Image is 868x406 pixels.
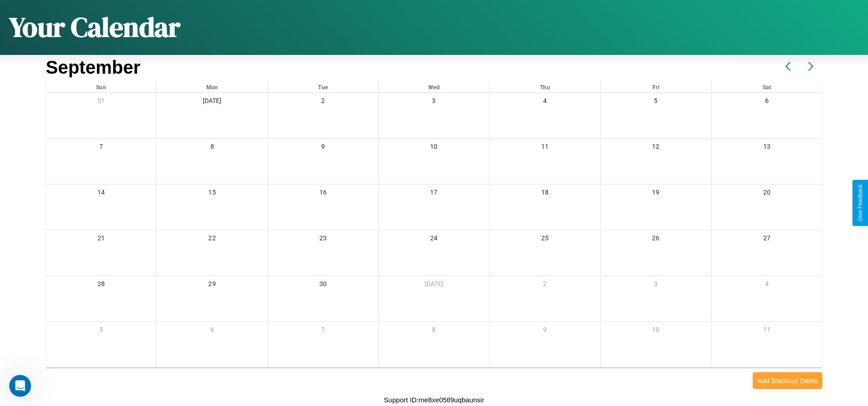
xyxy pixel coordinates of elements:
[490,184,600,203] div: 18
[490,80,600,92] div: Thu
[601,80,711,92] div: Fri
[490,322,600,341] div: 9
[712,322,822,341] div: 11
[46,57,140,78] h2: September
[9,375,31,397] iframe: Intercom live chat
[379,322,489,341] div: 8
[268,230,378,249] div: 23
[9,8,180,46] h1: Your Calendar
[157,184,267,203] div: 15
[712,93,822,112] div: 6
[157,322,267,341] div: 6
[601,322,711,341] div: 10
[46,230,156,249] div: 21
[46,184,156,203] div: 14
[157,230,267,249] div: 22
[379,276,489,295] div: [DATE]
[712,276,822,295] div: 4
[268,322,378,341] div: 7
[753,372,822,389] button: Add Blackout Dates
[46,139,156,157] div: 7
[157,139,267,157] div: 8
[601,276,711,295] div: 3
[384,394,484,406] p: Support ID: me8xe05tl9uqbaunsir
[46,93,156,112] div: 31
[712,184,822,203] div: 20
[379,230,489,249] div: 24
[379,80,489,92] div: Wed
[712,80,822,92] div: Sat
[601,139,711,157] div: 12
[379,184,489,203] div: 17
[490,139,600,157] div: 11
[601,184,711,203] div: 19
[712,139,822,157] div: 13
[601,93,711,112] div: 5
[46,80,156,92] div: Sun
[157,80,267,92] div: Mon
[379,93,489,112] div: 3
[490,230,600,249] div: 25
[46,276,156,295] div: 28
[857,184,863,222] div: Give Feedback
[157,93,267,112] div: [DATE]
[490,93,600,112] div: 4
[268,276,378,295] div: 30
[157,276,267,295] div: 29
[268,80,378,92] div: Tue
[268,139,378,157] div: 9
[601,230,711,249] div: 26
[712,230,822,249] div: 27
[46,322,156,341] div: 5
[268,93,378,112] div: 2
[490,276,600,295] div: 2
[379,139,489,157] div: 10
[268,184,378,203] div: 16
